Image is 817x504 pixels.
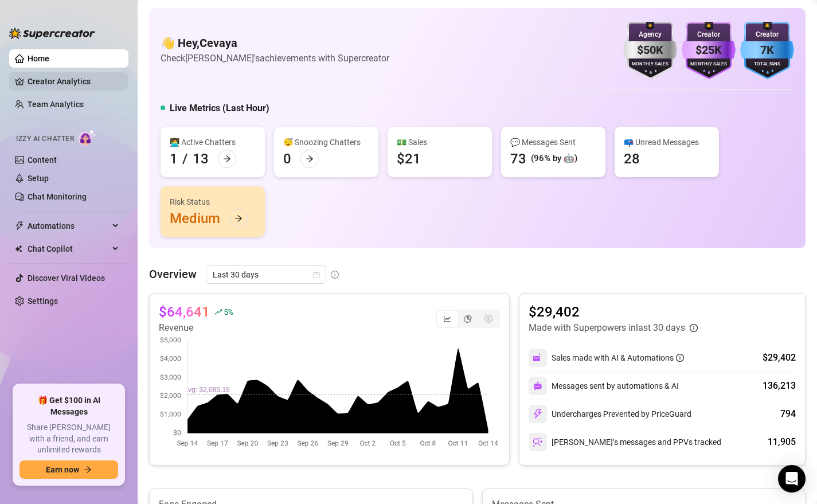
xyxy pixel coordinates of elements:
div: 28 [624,150,640,168]
span: Chat Copilot [28,240,109,258]
span: line-chart [443,315,451,323]
img: blue-badge-DgoSNQY1.svg [740,22,794,79]
div: 136,213 [763,379,796,393]
a: Discover Viral Videos [28,274,105,283]
button: Earn nowarrow-right [19,460,118,479]
span: Last 30 days [213,266,319,283]
div: $25K [682,41,736,59]
img: AI Chatter [79,129,96,146]
span: rise [214,308,222,316]
span: arrow-right [84,466,92,474]
div: segmented control [436,310,500,328]
div: (96% by 🤖) [531,152,577,166]
article: Made with Superpowers in last 30 days [529,321,685,335]
a: Team Analytics [28,100,84,109]
div: 11,905 [768,435,796,449]
span: info-circle [331,271,339,279]
span: 🎁 Get $100 in AI Messages [19,395,118,417]
span: thunderbolt [15,221,24,230]
div: 0 [283,150,291,168]
div: 13 [193,150,209,168]
div: $50K [623,41,677,59]
div: Creator [740,29,794,40]
div: Total Fans [740,61,794,68]
span: 5 % [224,306,232,317]
span: arrow-right [223,155,231,163]
img: svg%3e [533,381,542,390]
div: 💬 Messages Sent [510,136,596,149]
div: Agency [623,29,677,40]
div: Messages sent by automations & AI [529,377,679,395]
span: calendar [313,271,320,278]
article: $29,402 [529,303,698,321]
img: svg%3e [533,353,543,363]
div: Undercharges Prevented by PriceGuard [529,405,691,423]
div: Sales made with AI & Automations [552,351,684,364]
span: info-circle [676,354,684,362]
article: Overview [149,265,197,283]
a: Home [28,54,49,63]
span: info-circle [690,324,698,332]
div: 1 [170,150,178,168]
div: Monthly Sales [682,61,736,68]
div: $21 [397,150,421,168]
article: Revenue [159,321,232,335]
article: $64,641 [159,303,210,321]
a: Settings [28,296,58,306]
img: svg%3e [533,409,543,419]
div: 794 [780,407,796,421]
img: logo-BBDzfeDw.svg [9,28,95,39]
div: 📪 Unread Messages [624,136,710,149]
div: Open Intercom Messenger [778,465,806,493]
a: Setup [28,174,49,183]
div: 7K [740,41,794,59]
span: pie-chart [464,315,472,323]
h5: Live Metrics (Last Hour) [170,101,269,115]
div: [PERSON_NAME]’s messages and PPVs tracked [529,433,721,451]
span: dollar-circle [484,315,492,323]
div: 😴 Snoozing Chatters [283,136,369,149]
span: Earn now [46,465,79,474]
article: Check [PERSON_NAME]'s achievements with Supercreator [161,51,389,65]
div: Risk Status [170,196,256,208]
span: Share [PERSON_NAME] with a friend, and earn unlimited rewards [19,422,118,456]
a: Creator Analytics [28,72,119,91]
span: arrow-right [306,155,314,163]
span: Izzy AI Chatter [16,134,74,144]
div: 💵 Sales [397,136,483,149]
a: Content [28,155,57,165]
div: Monthly Sales [623,61,677,68]
span: Automations [28,217,109,235]
a: Chat Monitoring [28,192,87,201]
div: 73 [510,150,526,168]
img: silver-badge-roxG0hHS.svg [623,22,677,79]
img: svg%3e [533,437,543,447]
img: purple-badge-B9DA21FR.svg [682,22,736,79]
h4: 👋 Hey, Cevaya [161,35,389,51]
div: Creator [682,29,736,40]
span: arrow-right [234,214,243,222]
img: Chat Copilot [15,245,22,253]
div: 👩‍💻 Active Chatters [170,136,256,149]
div: $29,402 [763,351,796,365]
